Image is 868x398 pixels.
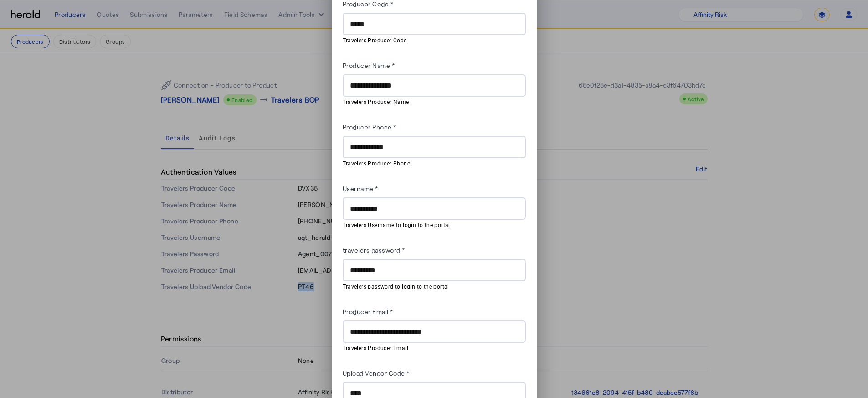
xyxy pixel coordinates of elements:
[343,308,393,315] label: Producer Email *
[343,185,378,192] label: Username *
[343,343,520,353] mat-hint: Travelers Producer Email
[343,158,520,168] mat-hint: Travelers Producer Phone
[343,62,395,69] label: Producer Name *
[343,35,520,45] mat-hint: Travelers Producer Code
[343,246,405,254] label: travelers password *
[343,281,520,291] mat-hint: Travelers password to login to the portal
[343,369,410,377] label: Upload Vendor Code *
[343,220,520,230] mat-hint: Travelers Username to login to the portal
[343,97,520,107] mat-hint: Travelers Producer Name
[343,123,396,131] label: Producer Phone *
